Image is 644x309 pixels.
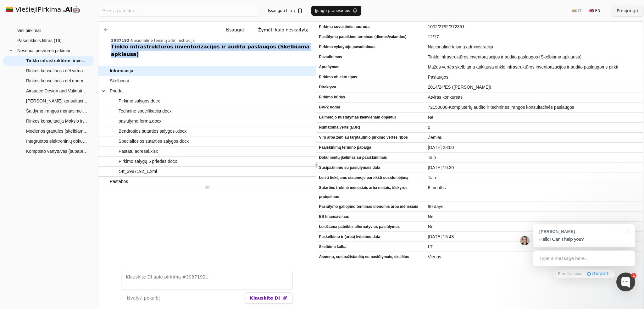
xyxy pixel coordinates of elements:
[98,5,259,16] input: Greita paieška...
[319,113,423,122] span: Laimėtojo nustatymas kiekvienam objektui
[26,136,88,146] span: Integruotos elektroninių dokumentų sudarymo ir tikrinimo platformos veikimo stebėjimo, priežiūros...
[17,26,41,35] span: Visi pirkimai
[119,147,158,156] span: Pastatu adresai.xlsx
[26,76,88,86] span: Rinkos konsultacija dėl duomenų ir interneto perdavimo paslaugų pirkimo
[612,5,643,16] button: Prisijungti
[131,38,195,43] span: Nacionalinė teismų administracija
[631,273,636,278] div: 1
[63,6,73,13] strong: .AI
[319,173,423,182] span: Leisti tiekėjams sistemoje pareikšti susidomėjimą
[428,232,641,241] span: [DATE] 15:48
[319,242,423,251] span: Skelbimo kalba
[17,46,70,55] span: Neseniai peržiūrėti pirkimai
[319,42,423,52] span: Pirkimo vykdytojo pavadinimas
[319,133,423,142] span: Virš arba žemiau tarptautinio pirkimo vertės ribos
[119,137,189,146] span: Specialiosios sutarties salygos.docx
[319,103,423,112] span: BVPŽ kodai
[264,6,306,16] button: Išsaugoti filtrą
[319,73,423,82] span: Pirkimo objekto tipas
[319,32,423,41] span: Pasiūlymų pateikimo terminas (dienos/valandos)
[533,251,635,266] div: Type a message here...
[26,116,88,126] span: Rinkos konsultacija Mokslo ir inovacijų sklaidos centro vaizdo ir garso įrangos pirkimui
[119,157,177,166] span: Pirkimo salygų 5 priedas.docx
[586,6,604,16] button: 🇬🇧 EN
[558,271,582,277] span: Free live chat
[26,96,88,106] span: [PERSON_NAME] konsultacija dėl medicininių formų skaitmenizavimo ir pasirašymo įrankių
[428,32,641,41] span: 12/17
[26,106,88,116] span: Šaldymo įrangos montavimo darbai (Tilžės g. 18, Veterinarinės patabiologijos katedra) (Skelbiama ...
[428,202,641,211] span: 90 days
[428,173,641,182] span: Taip
[17,36,62,45] span: Pasirinktinis filtras (16)
[428,163,641,172] span: [DATE] 10:30
[428,52,641,62] span: Tinklo infrastruktūros inventorizacijos ir audito paslaugos (Skelbiama apklausa)
[119,127,186,136] span: Bendrosios sutarties salygos-.docx
[319,22,423,31] span: Pirkimų suvestinės nuoroda
[110,76,129,86] span: Skelbimai
[319,83,423,92] span: Direktyva
[119,107,172,116] span: Technine specifikacija.docx
[119,97,160,106] span: Pirkimo salygos.docx
[428,83,641,92] span: 2014/24/ES ([PERSON_NAME])
[539,229,623,235] div: [PERSON_NAME]
[245,292,293,304] button: Klauskite DI
[111,38,129,43] span: 3987192
[110,66,133,75] span: Informacija
[319,123,423,132] span: Numatoma vertė (EUR)
[428,113,641,122] span: Ne
[319,93,423,102] span: Pirkimo būdas
[319,52,423,62] span: Pavadinimas
[428,63,641,72] span: Mažos vertės skelbiama apklausa tinklo infrastruktūros inventorizacijos ir audito paslaugoms pirkti
[119,167,157,176] span: c4t_3987192_1.xml
[26,146,88,156] span: Komposto vartytuvas (supaprastintas atviras konkursas)
[428,153,641,162] span: Taip
[319,143,423,152] span: Paaiškinimų termino pabaiga
[319,63,423,72] span: Aprašymas
[110,86,124,96] span: Priedai
[26,126,88,136] span: Medienos granulės (skelbiamas apklausa)
[119,117,161,126] span: pasiulymo forma.docx
[110,177,128,186] span: Pastabos
[428,222,641,231] span: Ne
[428,242,641,251] span: LT
[584,271,585,277] div: ·
[26,86,88,96] span: Airspace Design and Validation Tool software Oro erdvės projektavimo programinė įranga ir validav...
[428,183,641,192] span: 6 months
[428,252,641,262] span: Vienas
[319,202,423,211] span: Pasiūlymo galiojimo terminas dienomis arba mėnesiais
[319,212,423,221] span: ES finansavimas
[319,183,423,201] span: Sutarties trukmė mėnesiais arba metais, išskyrus pratęsimus
[428,143,641,152] span: [DATE] 23:00
[311,6,362,16] button: Įjungti pranešimus
[26,56,88,65] span: Tinklo infrastruktūros inventorizacijos ir audito paslaugos (Skelbiama apklausa)
[26,66,88,75] span: Rinkos konsultacija dėl virtualių 3D ekspozicinių patirčių sukūrimo su interaktyviais 3D eksponatais
[111,43,314,58] div: Tinklo infrastruktūros inventorizacijos ir audito paslaugos (Skelbiama apklausa)
[428,212,641,221] span: Ne
[553,269,615,278] a: Free live chat·
[520,236,530,245] img: Jonas
[428,93,641,102] span: Atviras konkursas
[319,252,423,262] span: Asmenų, susipažįstančių su pasiūlymais, skaičius
[319,222,423,231] span: Leidžiama pateiktis alternatyvius pasiūlymus
[428,103,641,112] span: 72150000-Kompiuterių audito ir techninės įrangos konsultacinės paslaugos
[319,163,423,172] span: Susipažinimo su pasiūlymais data
[428,22,641,31] span: 1002/2782/372351
[319,153,423,162] span: Dokumentų įkėlimas su paaiškinimais
[111,38,314,43] div: -
[319,232,423,241] span: Paskelbimo ir (arba) kvietimo data
[428,73,641,82] span: Paslaugos
[539,236,629,243] p: Hello! Can I help you?
[428,133,641,142] span: Žemiau
[253,24,314,36] button: Žymėti kaip neskaitytą
[221,24,251,36] button: Išsaugoti
[428,123,641,132] span: 0
[428,42,641,52] span: Nacionalinė teismų administracija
